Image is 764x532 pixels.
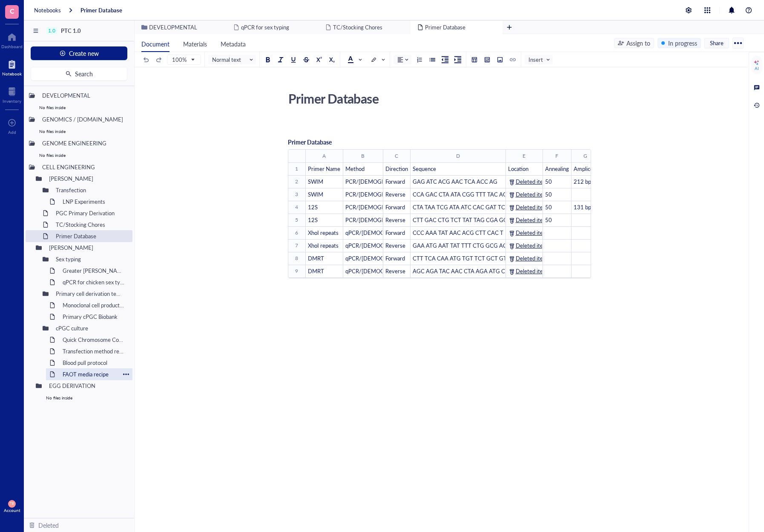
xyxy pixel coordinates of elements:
th: 4 [288,201,305,214]
span: Sequence [413,165,436,173]
span: GAA ATG AAT TAT TTT CTG GCG AC [413,241,507,249]
div: Primer Database [80,6,122,14]
span: Reverse [385,267,405,275]
div: Deleted [38,520,59,530]
span: Annealing [545,165,569,173]
div: Transfection method referance [59,345,129,357]
button: Share [704,38,729,48]
span: Forward [385,228,405,237]
span: Materials [183,40,207,48]
div: FAOT media recipe [59,368,120,380]
span: DMRT [308,267,324,275]
span: Deleted item [516,191,548,199]
span: qPCR/[DEMOGRAPHIC_DATA] [345,267,424,275]
div: GENOMICS / [DOMAIN_NAME] [38,113,129,125]
div: Quick Chromosome Counting [59,334,129,346]
th: 7 [288,239,305,252]
span: 12S [308,203,318,211]
div: qPCR for chicken sex typing [59,276,129,288]
div: CELL ENGINEERING [38,161,129,173]
a: Notebook [2,58,22,76]
span: CCC AAA TAT AAC ACG CTT CAC T [413,228,503,237]
div: AI [755,66,759,71]
div: TC/Stocking Chores [52,219,129,231]
div: cPGC culture [52,322,129,334]
span: PCR/[DEMOGRAPHIC_DATA] [345,190,421,198]
div: [PERSON_NAME] [45,173,129,185]
th: C [383,150,410,162]
span: Deleted item [516,217,548,225]
span: SWIM [308,177,323,185]
span: Forward [385,203,405,211]
span: qPCR/[DEMOGRAPHIC_DATA] [345,254,424,262]
span: CCA GAC CTA ATA CGG TTT TAC AG [413,190,507,198]
div: Assign to [626,38,650,48]
span: Deleted item [516,179,548,186]
th: D [410,150,506,162]
div: DEVELOPMENTAL [38,90,129,101]
div: No files inside [32,392,132,404]
div: Primer Database [52,230,129,242]
div: No files inside [26,149,132,161]
span: Forward [385,254,405,262]
th: 2 [288,175,305,188]
div: Primer Database [284,88,588,109]
th: 3 [288,188,305,201]
div: No files inside [26,125,132,137]
span: Document [141,40,169,48]
a: Inventory [3,85,21,104]
th: G [571,150,600,162]
th: A [305,150,343,162]
span: Deleted item [516,243,548,250]
span: Amplicon [574,165,596,173]
span: DMRT [308,254,324,262]
span: Reverse [385,241,405,249]
span: qPCR/[DEMOGRAPHIC_DATA] [345,228,424,237]
th: 6 [288,226,305,239]
span: Direction [385,165,408,173]
div: No files inside [26,101,132,113]
span: Search [75,70,93,77]
div: EGG DERIVATION [45,380,129,392]
button: Create new [31,46,127,60]
span: PTC 1.0 [61,26,81,35]
div: Account [4,508,20,513]
div: Add [8,130,16,135]
div: Primary cell derivation template [52,288,129,300]
div: GENOME ENGINEERING [38,137,129,149]
th: 8 [288,252,305,265]
div: Inventory [3,98,21,104]
span: PCR/[DEMOGRAPHIC_DATA] [345,203,421,211]
span: 212 bp [574,177,591,185]
span: Reverse [385,216,405,224]
div: Greater [PERSON_NAME] Sex Typing [59,265,129,277]
span: Insert [528,56,551,64]
span: Primer Database [288,138,332,146]
span: XhoI repeats [308,241,339,249]
span: qPCR/[DEMOGRAPHIC_DATA] [345,241,424,249]
span: CTT TCA CAA ATG TGT TCT GCT GT [413,254,507,262]
span: C [10,6,14,16]
span: PCR/[DEMOGRAPHIC_DATA] [345,216,421,224]
div: Monoclonal cell production [59,299,129,311]
a: Notebooks [34,6,61,14]
span: Method [345,165,365,173]
span: Deleted item [516,255,548,263]
div: Transfection [52,184,129,196]
span: Normal text [212,56,254,64]
div: Dashboard [1,44,23,49]
span: Location [508,165,528,173]
span: SWIM [308,190,323,198]
span: XhoI repeats [308,228,339,237]
span: GAG ATC ACG AAC TCA ACC AG [413,177,497,185]
span: Deleted item [516,230,548,237]
a: Dashboard [1,30,23,49]
div: Notebook [2,71,22,76]
div: Primary cPGC Biobank [59,311,129,323]
span: PCR/[DEMOGRAPHIC_DATA] [345,177,421,185]
span: Forward [385,177,405,185]
th: F [543,150,571,162]
th: 9 [288,265,305,278]
div: 1.0 [48,28,55,34]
